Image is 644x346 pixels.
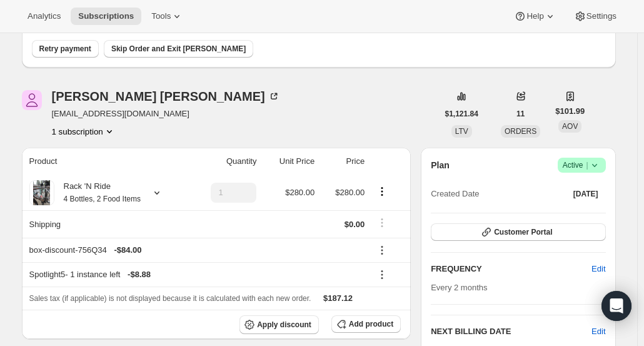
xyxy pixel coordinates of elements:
[54,180,141,205] div: Rack 'N Ride
[494,227,552,237] span: Customer Portal
[111,44,246,54] span: Skip Order and Exit [PERSON_NAME]
[335,188,365,197] span: $280.00
[22,90,42,110] span: Kimberly Judkins
[257,320,311,330] span: Apply discount
[188,148,260,175] th: Quantity
[64,195,141,203] small: 4 Bottles, 2 Food Items
[563,159,601,171] span: Active
[445,109,478,119] span: $1,121.84
[555,105,585,118] span: $101.99
[506,8,563,25] button: Help
[586,160,588,170] span: |
[566,8,624,25] button: Settings
[345,220,365,229] span: $0.00
[52,108,280,120] span: [EMAIL_ADDRESS][DOMAIN_NAME]
[526,11,543,21] span: Help
[28,11,61,21] span: Analytics
[29,244,365,257] div: box-discount-756Q34
[78,11,134,21] span: Subscriptions
[22,148,189,175] th: Product
[562,122,578,131] span: AOV
[431,263,591,275] h2: FREQUENCY
[39,44,91,54] span: Retry payment
[591,325,605,338] button: Edit
[431,188,479,200] span: Created Date
[323,293,353,303] span: $187.12
[52,125,116,138] button: Product actions
[372,216,392,230] button: Shipping actions
[431,325,591,338] h2: NEXT BILLING DATE
[104,40,253,58] button: Skip Order and Exit [PERSON_NAME]
[591,263,605,275] span: Edit
[239,315,319,334] button: Apply discount
[431,223,605,241] button: Customer Portal
[438,105,486,123] button: $1,121.84
[32,40,99,58] button: Retry payment
[516,109,525,119] span: 11
[71,8,141,25] button: Subscriptions
[573,189,598,199] span: [DATE]
[114,244,141,257] span: - $84.00
[505,127,536,136] span: ORDERS
[372,185,392,198] button: Product actions
[144,8,191,25] button: Tools
[22,210,189,238] th: Shipping
[128,268,151,281] span: - $8.88
[586,11,616,21] span: Settings
[349,319,393,329] span: Add product
[431,159,450,171] h2: Plan
[601,291,631,321] div: Open Intercom Messenger
[584,259,613,279] button: Edit
[20,8,68,25] button: Analytics
[318,148,368,175] th: Price
[431,283,487,292] span: Every 2 months
[29,294,311,303] span: Sales tax (if applicable) is not displayed because it is calculated with each new order.
[455,127,468,136] span: LTV
[260,148,318,175] th: Unit Price
[285,188,314,197] span: $280.00
[29,268,365,281] div: Spotlight5 - 1 instance left
[509,105,532,123] button: 11
[566,185,606,203] button: [DATE]
[331,315,401,333] button: Add product
[52,90,280,103] div: [PERSON_NAME] [PERSON_NAME]
[151,11,171,21] span: Tools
